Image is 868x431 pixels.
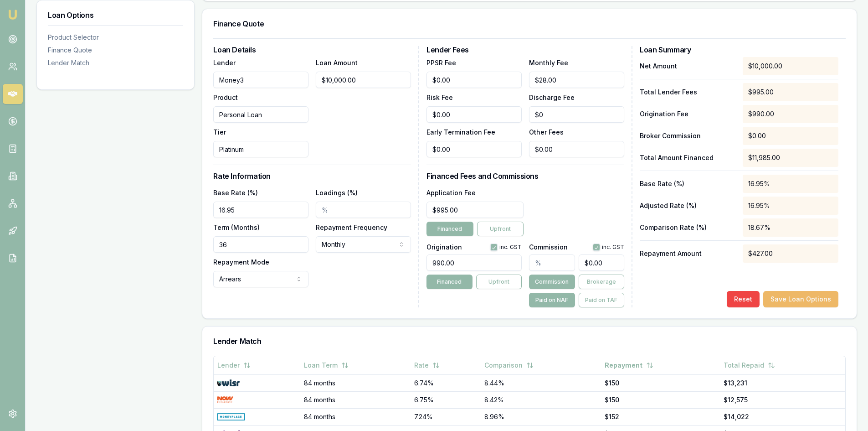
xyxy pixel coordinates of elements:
[724,395,842,405] div: $12,575
[743,57,838,75] div: $10,000.00
[743,127,838,145] div: $0.00
[48,33,183,42] div: Product Selector
[743,149,838,167] div: $11,985.00
[426,93,453,101] label: Risk Fee
[490,244,522,251] div: inc. GST
[300,408,411,425] td: 84 months
[640,201,735,210] p: Adjusted Rate (%)
[213,93,238,101] label: Product
[426,222,473,236] button: Financed
[48,58,183,68] div: Lender Match
[304,357,349,374] button: Loan Term
[213,20,846,27] h3: Finance Quote
[529,72,624,88] input: $
[605,357,653,374] button: Repayment
[426,141,522,157] input: $
[213,258,269,266] label: Repayment Mode
[426,189,476,197] label: Application Fee
[217,357,251,374] button: Lender
[605,395,717,405] div: $150
[529,254,575,271] input: %
[316,189,358,197] label: Loadings (%)
[213,338,846,345] h3: Lender Match
[640,223,735,232] p: Comparison Rate (%)
[48,11,183,19] h3: Loan Options
[217,413,245,421] img: Money Place
[48,46,183,55] div: Finance Quote
[476,275,522,289] button: Upfront
[529,128,564,136] label: Other Fees
[426,275,472,289] button: Financed
[213,172,411,180] h3: Rate Information
[300,391,411,408] td: 84 months
[743,218,838,237] div: 18.67%
[411,391,480,408] td: 6.75%
[316,202,411,218] input: %
[213,189,258,197] label: Base Rate (%)
[484,357,534,374] button: Comparison
[529,106,624,123] input: $
[213,59,236,67] label: Lender
[727,291,760,307] button: Reset
[640,131,735,140] p: Broker Commission
[605,379,717,388] div: $150
[213,128,226,136] label: Tier
[411,374,480,391] td: 6.74%
[640,109,735,119] p: Origination Fee
[529,275,575,289] button: Commission
[300,374,411,391] td: 84 months
[426,128,495,136] label: Early Termination Fee
[213,223,260,231] label: Term (Months)
[426,244,462,250] label: Origination
[640,62,735,71] p: Net Amount
[640,46,838,53] h3: Loan Summary
[529,244,568,250] label: Commission
[316,59,358,67] label: Loan Amount
[529,93,575,101] label: Discharge Fee
[411,408,480,425] td: 7.24%
[743,83,838,101] div: $995.00
[640,249,735,258] p: Repayment Amount
[426,172,624,180] h3: Financed Fees and Commissions
[316,72,411,88] input: $
[724,357,775,374] button: Total Repaid
[426,72,522,88] input: $
[217,379,240,387] img: WISR
[579,293,624,307] button: Paid on TAF
[640,153,735,162] p: Total Amount Financed
[213,46,411,53] h3: Loan Details
[743,105,838,123] div: $990.00
[481,374,601,391] td: 8.44%
[743,197,838,215] div: 16.95%
[529,141,624,157] input: $
[605,412,717,421] div: $152
[724,379,842,388] div: $13,231
[426,46,624,53] h3: Lender Fees
[213,202,308,218] input: %
[743,244,838,263] div: $427.00
[529,59,568,67] label: Monthly Fee
[316,223,387,231] label: Repayment Frequency
[724,412,842,421] div: $14,022
[426,202,524,218] input: $
[217,396,233,404] img: NOW Finance
[481,408,601,425] td: 8.96%
[743,175,838,193] div: 16.95%
[640,179,735,188] p: Base Rate (%)
[477,222,524,236] button: Upfront
[529,293,575,307] button: Paid on NAF
[640,88,735,97] p: Total Lender Fees
[579,275,624,289] button: Brokerage
[426,106,522,123] input: $
[426,59,456,67] label: PPSR Fee
[763,291,838,307] button: Save Loan Options
[414,357,440,374] button: Rate
[593,244,624,251] div: inc. GST
[7,9,18,20] img: emu-icon-u.png
[481,391,601,408] td: 8.42%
